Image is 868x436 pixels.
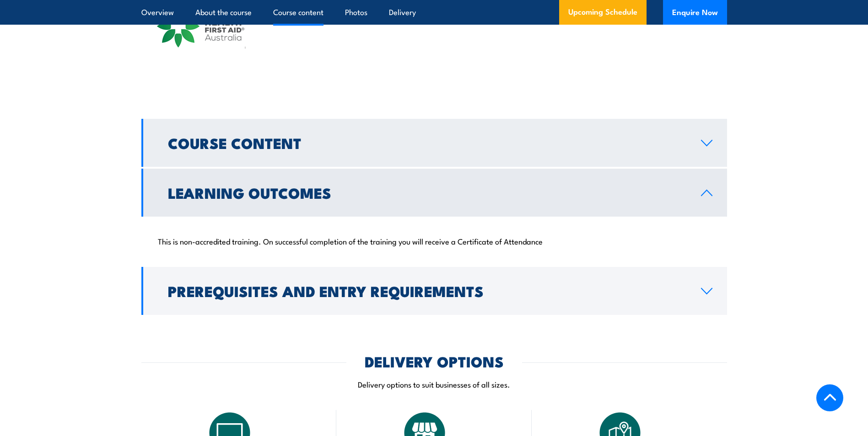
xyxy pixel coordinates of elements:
[141,119,727,167] a: Course Content
[365,355,504,367] h2: DELIVERY OPTIONS
[141,379,727,389] p: Delivery options to suit businesses of all sizes.
[168,136,686,149] h2: Course Content
[168,284,686,297] h2: Prerequisites and Entry Requirements
[141,267,727,315] a: Prerequisites and Entry Requirements
[158,236,711,245] p: This is non-accredited training. On successful completion of the training you will receive a Cert...
[141,169,727,217] a: Learning Outcomes
[168,186,686,199] h2: Learning Outcomes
